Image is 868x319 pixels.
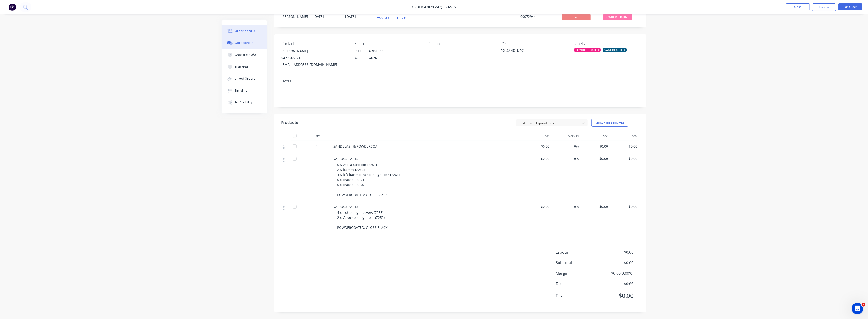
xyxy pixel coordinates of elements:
[9,4,16,11] img: Factory
[501,48,560,55] div: PO-SAND & PC
[235,77,256,81] div: Linked Orders
[552,131,581,141] div: Markup
[281,61,347,68] div: [EMAIL_ADDRESS][DOMAIN_NAME]
[612,204,638,209] span: $0.00
[235,41,254,45] div: Collaborate
[524,156,550,161] span: $0.00
[281,48,347,55] div: [PERSON_NAME]
[598,249,633,255] span: $0.00
[556,293,598,298] span: Total
[354,48,420,55] div: [STREET_ADDRESS],
[281,41,347,46] div: Contact
[281,120,298,126] div: Products
[583,204,608,209] span: $0.00
[222,49,267,61] button: Checklists 0/0
[235,53,256,57] div: Checklists 0/0
[235,88,248,93] div: Timeline
[554,204,579,209] span: 0%
[428,41,493,46] div: Pick up
[222,37,267,49] button: Collaborate
[281,48,347,68] div: [PERSON_NAME]0477 002 216[EMAIL_ADDRESS][DOMAIN_NAME]
[562,14,591,20] span: No
[556,260,598,266] span: Sub total
[786,3,810,10] button: Close
[524,204,550,209] span: $0.00
[556,281,598,287] span: Tax
[316,156,318,161] span: 1
[598,260,633,266] span: $0.00
[598,270,633,276] span: $0.00 ( 0.00 %)
[603,14,632,20] span: POWDERCOATING/S...
[235,29,255,33] div: Order details
[581,131,610,141] div: Price
[354,48,420,63] div: [STREET_ADDRESS],WACOL, , 4076
[377,14,410,21] button: Add team member
[852,303,863,314] iframe: Intercom live chat
[375,14,410,21] button: Add team member
[610,131,639,141] div: Total
[556,249,598,255] span: Labour
[603,48,627,52] div: SANDBLASTED
[412,5,436,10] span: Order #3020 -
[598,291,633,300] span: $0.00
[281,79,639,83] div: Notes
[222,61,267,73] button: Tracking
[524,144,550,149] span: $0.00
[501,41,566,46] div: PO
[222,85,267,97] button: Timeline
[603,14,632,21] button: POWDERCOATING/S...
[862,303,865,307] span: 1
[556,270,598,276] span: Margin
[337,210,388,230] span: 4 x slotted light covers (7253) 2 x Volvo solid light bar (7252) POWDERCOATED: GLOSS BLACK
[554,156,579,161] span: 0%
[838,3,862,10] button: Edit Order
[281,14,308,19] div: [PERSON_NAME]
[222,97,267,108] button: Profitability
[333,156,358,161] span: VARIOUS PARTS
[598,281,633,287] span: $0.00
[591,119,628,127] button: Show / Hide columns
[354,41,420,46] div: Bill to
[222,73,267,85] button: Linked Orders
[612,156,638,161] span: $0.00
[583,144,608,149] span: $0.00
[316,204,318,209] span: 1
[574,41,639,46] div: Labels
[281,55,347,61] div: 0477 002 216
[522,131,552,141] div: Cost
[235,65,248,69] div: Tracking
[812,3,836,11] button: Options
[520,14,556,19] div: 00072944
[574,48,601,52] div: POWDERCOATED
[354,55,420,61] div: WACOL, , 4076
[333,144,379,149] span: SANDBLAST & POWDERCOAT
[333,204,358,209] span: VARIOUS PARTS
[345,14,356,19] span: [DATE]
[313,14,324,19] span: [DATE]
[583,156,608,161] span: $0.00
[436,5,456,10] a: SEQ Cranes
[316,144,318,149] span: 1
[337,162,400,197] span: 5 X veolia tarp box (7251) 2 X frames (7256) 4 X left bar mount solid light bar (7263) 5 x bracke...
[303,131,331,141] div: Qty
[222,25,267,37] button: Order details
[554,144,579,149] span: 0%
[235,100,253,105] div: Profitability
[612,144,638,149] span: $0.00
